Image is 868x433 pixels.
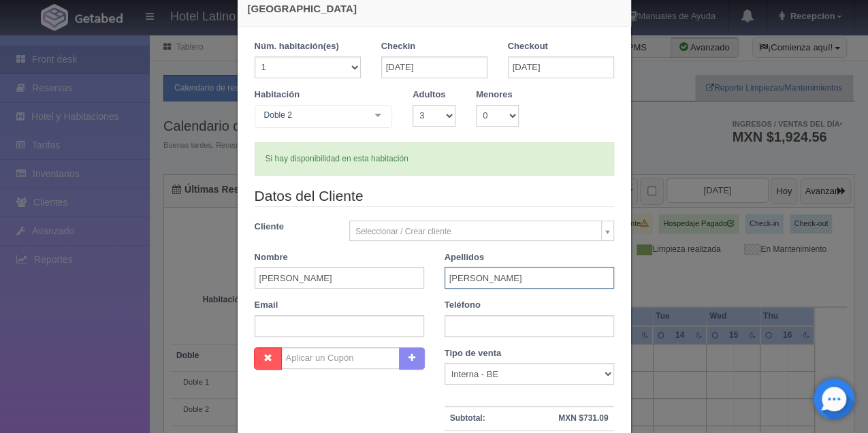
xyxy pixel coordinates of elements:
div: Si hay disponibilidad en esta habitación [255,142,614,176]
span: Doble 2 [261,108,365,122]
label: Checkin [381,40,416,53]
th: Subtotal: [445,406,499,430]
label: Nombre [255,251,288,264]
label: Tipo de venta [445,347,502,360]
label: Checkout [508,40,548,53]
input: Aplicar un Cupón [281,347,400,369]
label: Adultos [413,89,445,101]
label: Apellidos [445,251,485,264]
legend: Datos del Cliente [255,186,614,207]
h4: [GEOGRAPHIC_DATA] [248,1,621,16]
label: Núm. habitación(es) [255,40,339,53]
a: Seleccionar / Crear cliente [349,221,614,241]
label: Email [255,299,278,312]
input: DD-MM-AAAA [381,57,487,78]
label: Teléfono [445,299,481,312]
span: Seleccionar / Crear cliente [355,221,596,242]
label: Cliente [244,221,340,234]
label: Menores [476,89,512,101]
strong: MXN $731.09 [558,413,608,423]
input: DD-MM-AAAA [508,57,614,78]
label: Habitación [255,89,300,101]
